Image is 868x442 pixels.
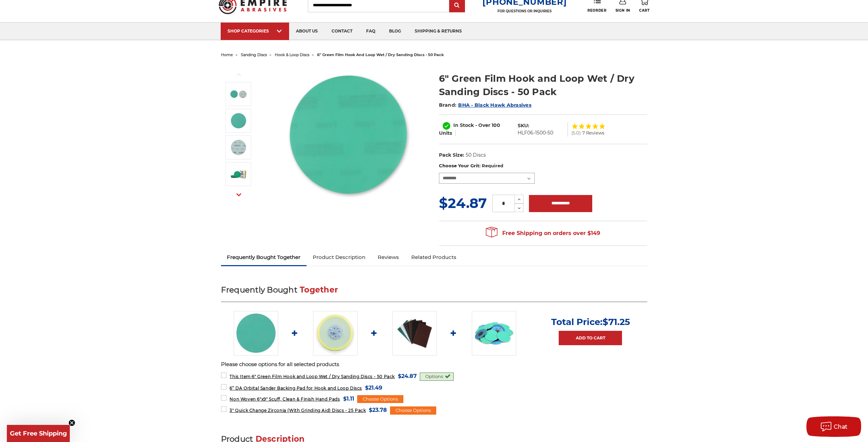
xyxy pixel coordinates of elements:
dd: 50 Discs [466,152,486,159]
span: $23.78 [369,405,387,415]
span: Sign In [616,8,630,13]
button: Previous [231,67,247,82]
label: Choose Your Grit: [439,162,647,169]
dt: SKU: [518,122,529,129]
h1: 6" Green Film Hook and Loop Wet / Dry Sanding Discs - 50 Pack [439,72,647,99]
span: - Over [475,122,490,128]
div: Get Free ShippingClose teaser [7,425,70,442]
a: Product Description [307,250,372,265]
strong: This Item: [230,374,252,379]
img: 6-inch 120-grit green film hook and loop disc for contour sanding on ferrous and non ferrous surf... [230,112,247,129]
p: FOR QUESTIONS OR INQUIRIES [482,9,567,13]
span: 100 [492,122,500,128]
div: Options [420,373,454,381]
button: Chat [806,416,861,437]
a: contact [325,23,359,40]
button: Next [231,187,247,202]
small: Required [482,163,503,168]
span: Cart [639,8,649,13]
span: Brand: [439,102,457,108]
span: 7 Reviews [582,131,604,135]
span: 6” DA Orbital Sander Backing Pad for Hook and Loop Discs [230,386,362,391]
dt: Pack Size: [439,152,464,159]
img: 6-inch 60-grit green film hook and loop sanding discs with fast cutting aluminum oxide for coarse... [234,311,278,355]
a: home [221,52,233,57]
a: shipping & returns [408,23,469,40]
img: BHA box multi pack with 50 water resistant 6-inch green film hook and loop sanding discs p2000 gr... [230,166,247,183]
span: Together [300,285,338,295]
a: blog [382,23,408,40]
div: SHOP CATEGORIES [228,28,282,34]
a: Add to Cart [559,331,622,345]
span: 6" Green Film Hook and Loop Wet / Dry Sanding Discs - 50 Pack [230,374,395,379]
dd: HLF06-1500-50 [518,129,553,136]
span: Free Shipping on orders over $149 [486,226,600,240]
span: $21.49 [365,383,382,392]
span: $24.87 [398,372,417,381]
span: In Stock [453,122,474,128]
span: (5.0) [571,131,581,135]
a: faq [359,23,382,40]
img: 6-inch 60-grit green film hook and loop sanding discs with fast cutting aluminum oxide for coarse... [230,86,247,103]
span: Get Free Shipping [10,430,67,437]
div: Choose Options [357,395,403,403]
span: Non Woven 6"x9" Scuff, Clean & Finish Hand Pads [230,396,340,402]
span: 6" green film hook and loop wet / dry sanding discs - 50 pack [317,52,444,57]
img: 6-inch 60-grit green film hook and loop sanding discs with fast cutting aluminum oxide for coarse... [280,65,416,201]
a: BHA - Black Hawk Abrasives [458,102,531,108]
a: Related Products [405,250,463,265]
span: Frequently Bought [221,285,297,295]
a: hook & loop discs [275,52,309,57]
span: $24.87 [439,195,487,211]
a: Reviews [372,250,405,265]
span: 3" Quick Change Zirconia (With Grinding Aid) Discs - 25 Pack [230,408,366,413]
span: Reorder [587,8,606,13]
span: Units [439,130,452,136]
img: 6-inch ultra fine 2000-grit green film hook & loop disc for metalworking and woodworking applicat... [230,139,247,156]
a: about us [289,23,325,40]
a: sanding discs [241,52,267,57]
button: Close teaser [68,419,75,426]
span: $1.11 [343,394,354,403]
div: Choose Options [390,406,436,415]
span: $71.25 [603,316,630,327]
p: Total Price: [551,316,630,327]
a: Frequently Bought Together [221,250,307,265]
span: Chat [834,424,848,430]
p: Please choose options for all selected products [221,361,647,368]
